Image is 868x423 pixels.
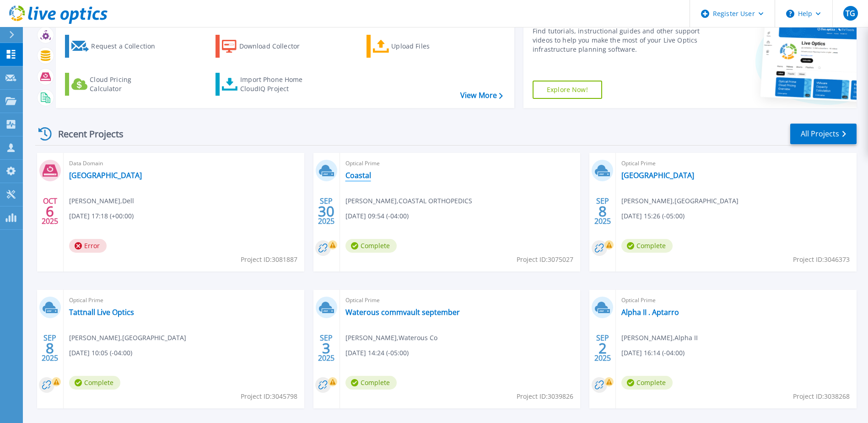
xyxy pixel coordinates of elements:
[69,295,299,305] span: Optical Prime
[533,27,702,54] div: Find tutorials, instructional guides and other support videos to help you make the most of your L...
[533,81,602,99] a: Explore Now!
[517,255,573,265] span: Project ID: 3075027
[69,239,107,253] span: Error
[65,35,167,58] a: Request a Collection
[598,344,607,352] span: 2
[621,158,851,168] span: Optical Prime
[345,295,575,305] span: Optical Prime
[69,211,134,221] span: [DATE] 17:18 (+00:00)
[46,207,54,215] span: 6
[239,37,313,55] div: Download Collector
[69,376,120,390] span: Complete
[790,124,857,144] a: All Projects
[69,308,134,317] a: Tattnall Live Optics
[621,308,679,317] a: Alpha II . Aptarro
[345,196,472,206] span: [PERSON_NAME] , COASTAL ORTHOPEDICS
[793,391,850,401] span: Project ID: 3038268
[793,255,850,265] span: Project ID: 3046373
[598,207,607,215] span: 8
[345,239,397,253] span: Complete
[91,37,164,55] div: Request a Collection
[621,333,698,343] span: [PERSON_NAME] , Alpha II
[69,196,134,206] span: [PERSON_NAME] , Dell
[241,391,297,401] span: Project ID: 3045798
[318,207,334,215] span: 30
[517,391,573,401] span: Project ID: 3039826
[241,255,297,265] span: Project ID: 3081887
[621,295,851,305] span: Optical Prime
[621,171,694,180] a: [GEOGRAPHIC_DATA]
[90,75,163,93] div: Cloud Pricing Calculator
[216,35,318,58] a: Download Collector
[621,348,685,358] span: [DATE] 16:14 (-04:00)
[69,171,142,180] a: [GEOGRAPHIC_DATA]
[41,331,59,365] div: SEP 2025
[69,348,132,358] span: [DATE] 10:05 (-04:00)
[621,376,673,390] span: Complete
[240,75,312,93] div: Import Phone Home CloudIQ Project
[46,344,54,352] span: 8
[367,35,469,58] a: Upload Files
[322,344,330,352] span: 3
[69,333,186,343] span: [PERSON_NAME] , [GEOGRAPHIC_DATA]
[65,73,167,96] a: Cloud Pricing Calculator
[621,211,685,221] span: [DATE] 15:26 (-05:00)
[345,211,409,221] span: [DATE] 09:54 (-04:00)
[391,37,464,55] div: Upload Files
[318,331,335,365] div: SEP 2025
[621,239,673,253] span: Complete
[345,333,437,343] span: [PERSON_NAME] , Waterous Co
[594,195,611,228] div: SEP 2025
[345,171,371,180] a: Coastal
[69,158,299,168] span: Data Domain
[318,195,335,228] div: SEP 2025
[41,195,59,228] div: OCT 2025
[345,308,460,317] a: Waterous commvault september
[621,196,739,206] span: [PERSON_NAME] , [GEOGRAPHIC_DATA]
[345,376,397,390] span: Complete
[35,123,136,145] div: Recent Projects
[846,10,855,17] span: TG
[345,348,409,358] span: [DATE] 14:24 (-05:00)
[594,331,611,365] div: SEP 2025
[460,91,503,100] a: View More
[345,158,575,168] span: Optical Prime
